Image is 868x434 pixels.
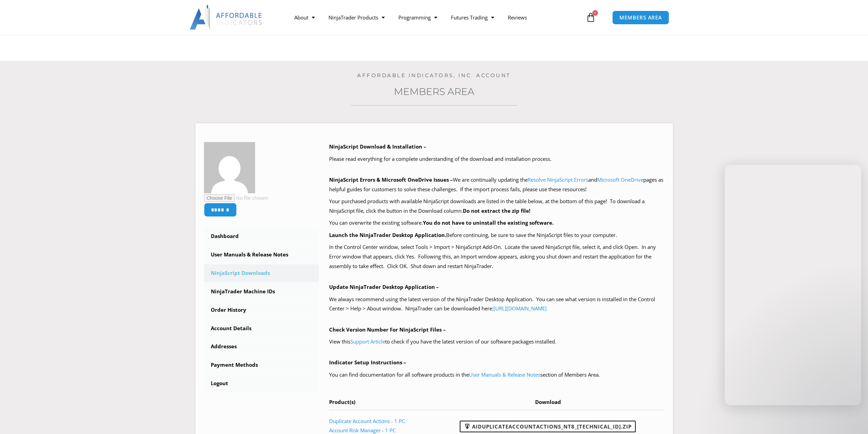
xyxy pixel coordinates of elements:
span: Download [535,398,561,405]
nav: Account pages [204,227,319,392]
a: NinjaScript Downloads [204,264,319,282]
a: Support Article [350,338,385,345]
p: Please read everything for a complete understanding of the download and installation process. [329,154,664,164]
a: 0 [576,8,606,27]
span: MEMBERS AREA [619,15,662,20]
a: Microsoft OneDrive [597,176,643,183]
nav: Menu [288,10,584,25]
p: Your purchased products with available NinjaScript downloads are listed in the table below, at th... [329,197,664,216]
b: Indicator Setup Instructions – [329,359,406,366]
a: Account Details [204,320,319,337]
a: Members Area [394,86,474,97]
p: We are continually updating the and pages as helpful guides for customers to solve these challeng... [329,175,664,194]
a: Resolve NinjaScript Errors [528,176,588,183]
a: Duplicate Account Actions - 1 PC [329,418,405,424]
p: In the Control Center window, select Tools > Import > NinjaScript Add-On. Locate the saved NinjaS... [329,242,664,271]
iframe: Intercom live chat [725,165,861,405]
a: Dashboard [204,227,319,245]
a: [URL][DOMAIN_NAME] [494,305,547,312]
a: Reviews [501,10,534,25]
a: Addresses [204,338,319,355]
a: MEMBERS AREA [612,11,669,25]
a: User Manuals & Release Notes [204,246,319,264]
img: 97c25b0e1e6d6267396bfe7beb37643b7e6e24fb885db2505585f3182a66fa09 [204,142,255,193]
a: Programming [392,10,444,25]
span: Product(s) [329,398,355,405]
img: LogoAI | Affordable Indicators – NinjaTrader [190,5,263,30]
a: Logout [204,375,319,392]
b: NinjaScript Errors & Microsoft OneDrive Issues – [329,176,453,183]
b: Do not extract the zip file! [463,207,530,214]
p: You can overwrite the existing software. [329,218,664,228]
p: We always recommend using the latest version of the NinjaTrader Desktop Application. You can see ... [329,295,664,314]
p: View this to check if you have the latest version of our software packages installed. [329,337,664,347]
a: NinjaTrader Products [322,10,392,25]
a: Payment Methods [204,356,319,374]
a: Order History [204,301,319,319]
p: You can find documentation for all software products in the section of Members Area. [329,370,664,380]
a: About [288,10,322,25]
b: Launch the NinjaTrader Desktop Application. [329,232,446,238]
iframe: Intercom live chat [845,411,861,427]
span: 0 [592,10,598,16]
a: AIDuplicateAccountActions_NT8_[TECHNICAL_ID].zip [460,421,636,432]
a: User Manuals & Release Notes [469,371,540,378]
b: NinjaScript Download & Installation – [329,143,426,150]
a: NinjaTrader Machine IDs [204,283,319,300]
a: Futures Trading [444,10,501,25]
b: Check Version Number For NinjaScript Files – [329,326,446,333]
a: Affordable Indicators, Inc. Account [357,72,511,79]
p: Before continuing, be sure to save the NinjaScript files to your computer. [329,230,664,240]
b: Update NinjaTrader Desktop Application – [329,283,439,290]
a: Account Risk Manager - 1 PC [329,427,396,434]
b: You do not have to uninstall the existing software. [423,219,554,226]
